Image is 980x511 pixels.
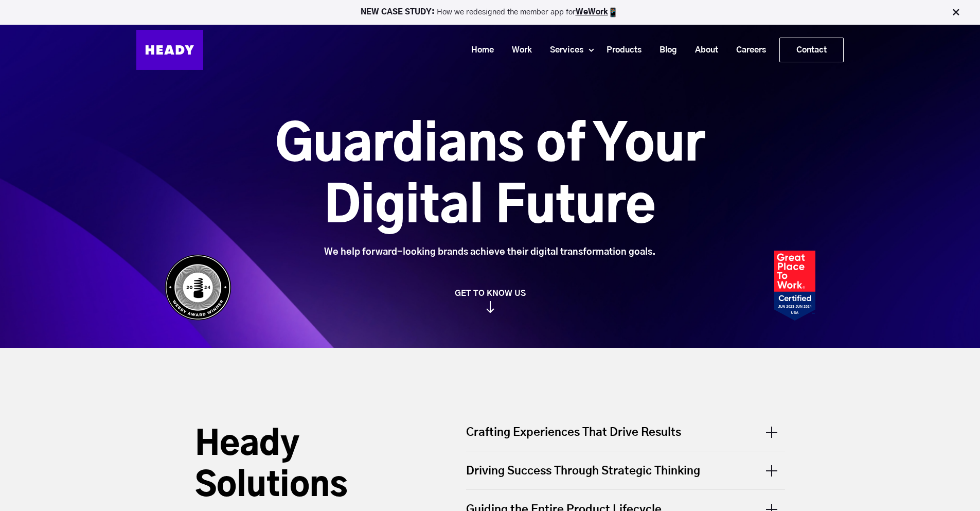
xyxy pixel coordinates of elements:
img: Heady_2023_Certification_Badge [774,251,815,321]
a: Careers [723,41,771,60]
a: Home [458,41,499,60]
img: app emoji [608,7,618,17]
div: Driving Success Through Strategic Thinking [466,451,785,489]
img: arrow_down [486,305,494,316]
a: WeWork [576,8,608,16]
img: Heady_Logo_Web-01 (1) [136,30,203,70]
a: GET TO KNOW US [159,288,821,313]
img: Close Bar [951,7,961,17]
a: Work [499,41,537,60]
strong: NEW CASE STUDY: [361,8,437,16]
a: Contact [780,38,843,62]
a: Blog [647,41,682,60]
div: We help forward-looking brands achieve their digital transformation goals. [218,246,762,258]
div: Navigation Menu [213,38,844,62]
h2: Heady Solutions [195,425,426,507]
div: Crafting Experiences That Drive Results [466,425,785,451]
a: Services [537,41,589,60]
img: Heady_WebbyAward_Winner-4 [165,254,231,321]
a: Products [594,41,647,60]
a: About [682,41,723,60]
h1: Guardians of Your Digital Future [218,115,762,238]
p: How we redesigned the member app for [5,7,975,17]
